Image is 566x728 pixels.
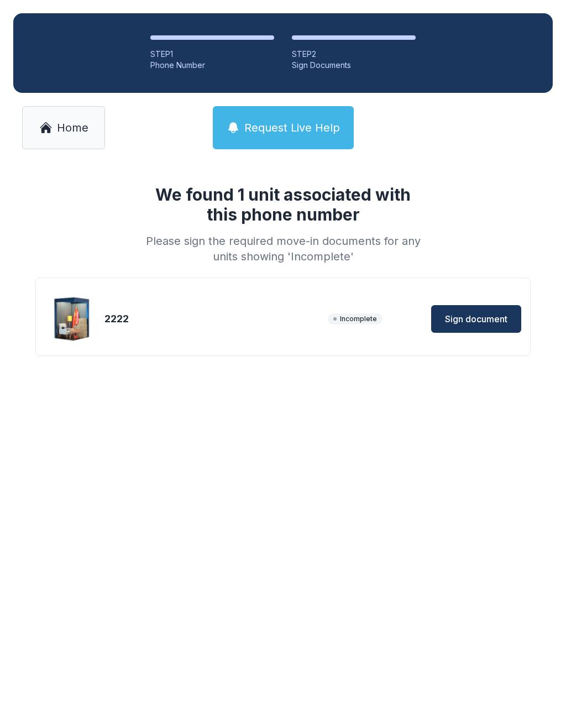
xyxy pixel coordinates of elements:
[141,185,424,224] h1: We found 1 unit associated with this phone number
[150,49,274,60] div: STEP 1
[141,233,424,264] div: Please sign the required move-in documents for any units showing 'Incomplete'
[57,120,88,135] span: Home
[104,311,323,327] div: 2222
[150,60,274,71] div: Phone Number
[292,60,416,71] div: Sign Documents
[292,49,416,60] div: STEP 2
[445,312,507,326] span: Sign document
[244,120,340,135] span: Request Live Help
[328,313,382,324] span: Incomplete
